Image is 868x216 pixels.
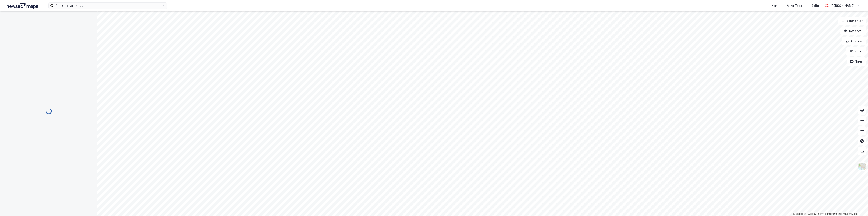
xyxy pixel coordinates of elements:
[805,212,826,215] a: OpenStreetMap
[830,3,854,8] div: [PERSON_NAME]
[838,17,866,25] button: Bokmerker
[840,27,866,35] button: Datasett
[858,162,866,170] img: Z
[772,3,778,8] div: Kart
[827,212,848,215] a: Improve this map
[793,212,805,215] a: Mapbox
[811,3,819,8] div: Bolig
[847,57,866,66] button: Tags
[54,3,162,9] input: Søk på adresse, matrikkel, gårdeiere, leietakere eller personer
[842,37,866,45] button: Analyse
[45,108,52,115] img: spinner.a6d8c91a73a9ac5275cf975e30b51cfb.svg
[7,3,38,9] img: logo.a4113a55bc3d86da70a041830d287a7e.svg
[847,196,868,216] div: Kontrollprogram for chat
[846,47,866,56] button: Filter
[847,196,868,216] iframe: Chat Widget
[787,3,802,8] div: Mine Tags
